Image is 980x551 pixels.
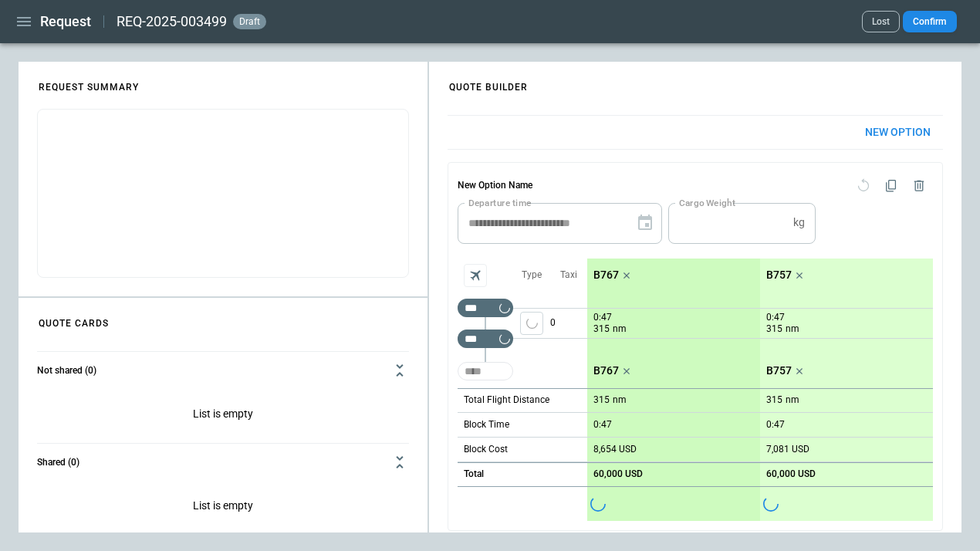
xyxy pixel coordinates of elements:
[468,196,532,209] label: Departure time
[793,216,805,229] p: kg
[20,302,127,336] h4: QUOTE CARDS
[593,444,637,455] p: 8,654 USD
[560,269,577,282] p: Taxi
[587,259,933,521] div: scrollable content
[431,66,546,100] h4: QUOTE BUILDER
[37,444,409,481] button: Shared (0)
[903,11,957,32] button: Confirm
[37,389,409,443] div: Not shared (0)
[117,12,227,31] h2: REQ-2025-003499
[766,269,792,282] p: B757
[550,309,587,338] p: 0
[593,364,619,377] p: B767
[786,323,799,336] p: nm
[786,394,799,407] p: nm
[850,172,877,200] span: Reset quote option
[429,103,961,543] div: scrollable content
[862,11,900,32] button: Lost
[37,389,409,443] p: List is empty
[766,394,782,406] p: 315
[37,352,409,389] button: Not shared (0)
[613,323,627,336] p: nm
[20,66,157,100] h4: REQUEST SUMMARY
[520,312,543,335] button: left aligned
[593,269,619,282] p: B767
[766,323,782,336] p: 315
[236,16,263,27] span: draft
[464,264,487,287] span: Aircraft selection
[766,468,816,480] p: 60,000 USD
[464,469,484,479] h6: Total
[464,418,509,431] p: Block Time
[593,394,610,406] p: 315
[679,196,735,209] label: Cargo Weight
[766,419,785,431] p: 0:47
[520,312,543,335] span: Type of sector
[522,269,542,282] p: Type
[877,172,905,200] span: Duplicate quote option
[458,330,513,348] div: Too short
[37,481,409,535] p: List is empty
[37,366,96,376] h6: Not shared (0)
[37,458,79,468] h6: Shared (0)
[37,481,409,535] div: Not shared (0)
[905,172,933,200] span: Delete quote option
[593,419,612,431] p: 0:47
[458,172,532,200] h6: New Option Name
[593,312,612,323] p: 0:47
[766,364,792,377] p: B757
[40,12,91,31] h1: Request
[853,116,943,149] button: New Option
[464,443,508,456] p: Block Cost
[458,299,513,317] div: Too short
[593,468,643,480] p: 60,000 USD
[464,394,549,407] p: Total Flight Distance
[766,312,785,323] p: 0:47
[766,444,809,455] p: 7,081 USD
[458,362,513,380] div: Too short
[593,323,610,336] p: 315
[613,394,627,407] p: nm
